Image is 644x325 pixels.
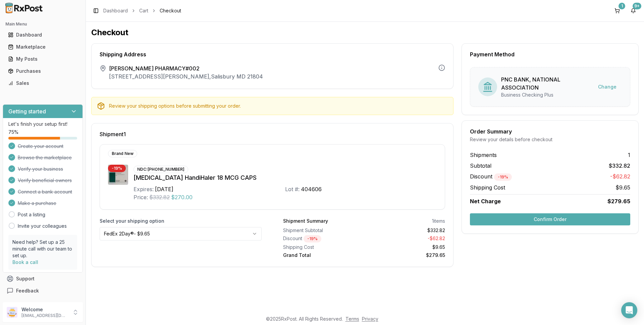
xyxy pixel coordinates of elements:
[91,27,639,38] h1: Checkout
[133,166,188,173] div: NDC: [PHONE_NUMBER]
[18,188,72,195] span: Connect a bank account
[612,5,623,16] button: 1
[367,227,445,234] div: $332.82
[18,154,72,161] span: Browse the marketplace
[609,162,630,170] span: $332.82
[133,193,148,201] div: Price:
[21,313,68,318] p: [EMAIL_ADDRESS][DOMAIN_NAME]
[283,218,328,224] div: Shipment Summary
[362,316,378,322] a: Privacy
[8,107,46,115] h3: Getting started
[5,65,80,77] a: Purchases
[501,92,593,98] div: Business Checking Plus
[100,131,126,137] span: Shipment 1
[16,287,39,294] span: Feedback
[8,129,18,136] span: 75 %
[108,150,137,157] div: Brand New
[470,213,630,225] button: Confirm Order
[619,3,625,9] div: 1
[12,239,73,259] p: Need help? Set up a 25 minute call with our team to set up.
[18,200,56,207] span: Make a purchase
[5,77,80,89] a: Sales
[432,218,445,224] div: 1 items
[18,166,63,172] span: Verify your business
[633,3,641,9] div: 9+
[283,252,362,259] div: Grand Total
[304,235,321,242] div: - 19 %
[285,185,300,193] div: Lot #:
[21,306,68,313] p: Welcome
[470,198,501,205] span: Net Charge
[283,244,362,251] div: Shipping Cost
[103,7,181,14] nav: breadcrumb
[5,29,80,41] a: Dashboard
[160,7,181,14] span: Checkout
[501,75,593,92] div: PNC BANK, NATIONAL ASSOCIATION
[628,151,630,159] span: 1
[100,218,262,224] label: Select your shipping option
[283,227,362,234] div: Shipment Subtotal
[367,235,445,242] div: - $62.82
[149,193,170,201] span: $332.82
[345,316,359,322] a: Terms
[18,211,45,218] a: Post a listing
[5,53,80,65] a: My Posts
[7,307,17,318] img: User avatar
[628,5,639,16] button: 9+
[3,54,83,64] button: My Posts
[133,185,154,193] div: Expires:
[3,3,46,13] img: RxPost Logo
[18,177,72,184] span: Verify beneficial owners
[470,162,491,170] span: Subtotal
[610,172,630,181] span: -$62.82
[470,151,497,159] span: Shipments
[470,183,505,192] span: Shipping Cost
[8,121,77,127] p: Let's finish your setup first!
[607,197,630,205] span: $279.65
[470,52,630,57] div: Payment Method
[494,173,512,181] div: - 19 %
[3,66,83,76] button: Purchases
[8,56,77,62] div: My Posts
[5,41,80,53] a: Marketplace
[8,32,77,38] div: Dashboard
[108,165,128,185] img: Spiriva HandiHaler 18 MCG CAPS
[470,129,630,134] div: Order Summary
[367,244,445,251] div: $9.65
[3,273,83,285] button: Support
[621,302,637,318] div: Open Intercom Messenger
[3,78,83,89] button: Sales
[367,252,445,259] div: $279.65
[8,80,77,87] div: Sales
[155,185,173,193] div: [DATE]
[12,259,38,265] a: Book a call
[3,42,83,52] button: Marketplace
[18,143,63,150] span: Create your account
[3,285,83,297] button: Feedback
[470,173,512,180] span: Discount
[139,7,148,14] a: Cart
[109,72,263,80] p: [STREET_ADDRESS][PERSON_NAME] , Salisbury MD 21804
[171,193,193,201] span: $270.00
[593,81,622,93] button: Change
[109,64,263,72] span: [PERSON_NAME] PHARMACY#002
[108,165,126,172] div: - 19 %
[133,173,437,182] div: [MEDICAL_DATA] HandiHaler 18 MCG CAPS
[470,136,630,143] div: Review your details before checkout
[100,52,445,57] div: Shipping Address
[8,44,77,50] div: Marketplace
[3,30,83,40] button: Dashboard
[5,21,80,27] h2: Main Menu
[109,103,448,109] div: Review your shipping options before submitting your order.
[283,235,362,242] div: Discount
[615,183,630,192] span: $9.65
[301,185,322,193] div: 404606
[103,7,128,14] a: Dashboard
[18,223,67,229] a: Invite your colleagues
[8,68,77,74] div: Purchases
